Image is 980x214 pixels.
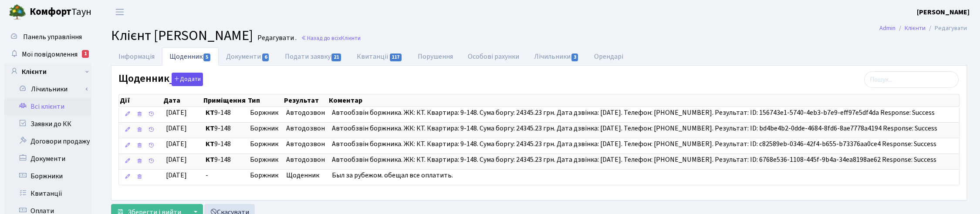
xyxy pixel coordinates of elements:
a: Порушення [410,47,460,66]
a: Документи [219,47,277,66]
span: 9-148 [206,155,243,165]
b: КТ [206,139,214,149]
a: Додати [169,71,203,87]
a: Назад до всіхКлієнти [301,34,361,42]
span: 9-148 [206,139,243,149]
a: Квитанції [349,47,410,66]
a: Мої повідомлення1 [4,46,91,63]
span: Автообзвін боржника. ЖК: КТ. Квартира: 9-148. Сума боргу: 24345.23 грн. Дата дзвінка: [DATE]. Тел... [332,155,936,164]
span: Автодозвон [286,108,325,118]
a: Документи [4,150,91,167]
a: Боржники [4,167,91,185]
span: Клієнт [PERSON_NAME] [111,26,253,46]
div: 1 [82,50,89,58]
b: КТ [206,108,214,117]
a: Лічильники [527,47,587,66]
a: Клієнти [905,23,926,33]
span: Щоденник [286,171,325,181]
span: [DATE] [166,171,187,180]
a: Особові рахунки [460,47,527,66]
span: 9-148 [206,108,243,118]
li: Редагувати [926,23,967,33]
span: Автообзвін боржника. ЖК: КТ. Квартира: 9-148. Сума боргу: 24345.23 грн. Дата дзвінка: [DATE]. Тел... [332,124,937,133]
span: [DATE] [166,139,187,149]
img: logo.png [9,3,26,21]
span: [DATE] [166,155,187,164]
a: Подати заявку [277,47,349,66]
a: [PERSON_NAME] [917,7,970,17]
a: Щоденник [162,47,219,66]
a: Заявки до КК [4,115,91,133]
th: Приміщення [203,94,247,107]
a: Admin [879,23,896,33]
span: - [206,171,243,181]
span: Автодозвон [286,124,325,134]
button: Щоденник [172,73,203,86]
span: Мої повідомлення [22,50,78,59]
span: Боржник [250,155,279,165]
span: 9-148 [206,124,243,134]
b: КТ [206,124,214,133]
span: Боржник [250,139,279,149]
span: Боржник [250,171,279,181]
span: 21 [331,53,341,61]
span: Автообзвін боржника. ЖК: КТ. Квартира: 9-148. Сума боргу: 24345.23 грн. Дата дзвінка: [DATE]. Тел... [332,108,935,117]
nav: breadcrumb [866,19,980,37]
span: [DATE] [166,124,187,133]
span: Боржник [250,124,279,134]
span: 117 [390,53,402,61]
a: Договори продажу [4,133,91,150]
b: Комфорт [30,5,71,19]
span: 6 [262,53,269,61]
span: Был за рубежом. обещал все оплатить. [332,171,453,180]
input: Пошук... [864,71,959,88]
a: Всі клієнти [4,98,91,115]
span: Автодозвон [286,155,325,165]
a: Орендарі [587,47,631,66]
span: Таун [30,5,91,20]
small: Редагувати . [256,34,297,42]
span: [DATE] [166,108,187,117]
a: Квитанції [4,185,91,202]
label: Щоденник [118,73,203,86]
span: Автодозвон [286,139,325,149]
th: Результат [283,94,328,107]
span: 5 [203,53,210,61]
button: Переключити навігацію [109,5,131,19]
span: 3 [571,53,578,61]
a: Інформація [111,47,162,66]
span: Боржник [250,108,279,118]
th: Дата [162,94,203,107]
span: Автообзвін боржника. ЖК: КТ. Квартира: 9-148. Сума боргу: 24345.23 грн. Дата дзвінка: [DATE]. Тел... [332,139,936,149]
th: Тип [247,94,283,107]
th: Дії [119,94,162,107]
th: Коментар [328,94,959,107]
span: Панель управління [23,32,82,42]
a: Панель управління [4,28,91,46]
a: Лічильники [10,80,91,98]
b: КТ [206,155,214,164]
span: Клієнти [341,34,361,42]
a: Клієнти [4,63,91,80]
